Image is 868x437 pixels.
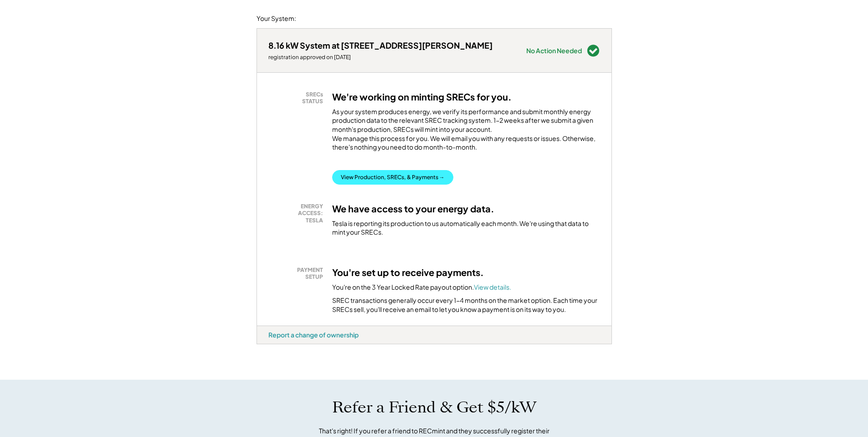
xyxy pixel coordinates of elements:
[332,107,600,156] div: As your system produces energy, we verify its performance and submit monthly energy production da...
[257,344,289,348] div: ocivy2pe - VA Distributed
[474,283,511,291] a: View details.
[332,266,484,278] h3: You're set up to receive payments.
[268,54,493,61] div: registration approved on [DATE]
[257,14,296,23] div: Your System:
[273,203,323,224] div: ENERGY ACCESS: TESLA
[332,91,512,103] h3: We're working on minting SRECs for you.
[332,283,511,292] div: You're on the 3 Year Locked Rate payout option.
[526,47,582,54] div: No Action Needed
[268,331,359,339] div: Report a change of ownership
[273,266,323,281] div: PAYMENT SETUP
[332,398,536,417] h1: Refer a Friend & Get $5/kW
[273,91,323,105] div: SRECs STATUS
[268,40,493,50] div: 8.16 kW System at [STREET_ADDRESS][PERSON_NAME]
[332,296,600,314] div: SREC transactions generally occur every 1-4 months on the market option. Each time your SRECs sel...
[332,170,453,185] button: View Production, SRECs, & Payments →
[332,219,600,237] div: Tesla is reporting its production to us automatically each month. We're using that data to mint y...
[332,203,494,215] h3: We have access to your energy data.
